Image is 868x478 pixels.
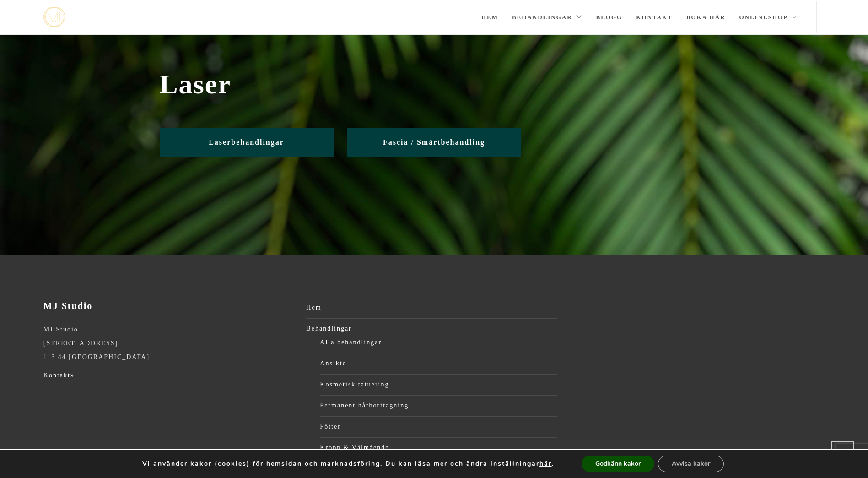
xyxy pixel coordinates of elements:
a: Laserbehandlingar [160,128,334,157]
button: Godkänn kakor [582,456,654,472]
span: Fascia / Smärtbehandling [383,138,485,146]
a: Blogg [596,1,623,33]
a: Ansikte [320,357,557,370]
a: Alla behandlingar [320,336,557,349]
a: Fötter [320,420,557,434]
a: Behandlingar [512,1,582,33]
a: Hem [481,1,498,33]
a: Kropp & Välmående [320,441,557,455]
button: här [539,460,552,468]
button: Avvisa kakor [658,456,724,472]
a: Boka här [686,1,726,33]
a: Behandlingar [306,322,557,336]
a: Kontakt [636,1,673,33]
a: Kontakt» [43,372,75,379]
a: Kosmetisk tatuering [320,378,557,391]
a: Fascia / Smärtbehandling [347,128,521,157]
p: MJ Studio [STREET_ADDRESS] 113 44 [GEOGRAPHIC_DATA] [43,323,295,364]
p: Vi använder kakor (cookies) för hemsidan och marknadsföring. Du kan läsa mer och ändra inställnin... [142,460,554,468]
span: Laserbehandlingar [209,138,284,146]
a: mjstudio mjstudio mjstudio [43,7,65,27]
img: mjstudio [43,7,65,27]
a: Onlineshop [739,1,798,33]
strong: » [70,372,75,379]
a: Permanent hårborttagning [320,399,557,413]
span: Laser [160,69,709,100]
h3: MJ Studio [43,301,295,311]
a: Hem [306,301,557,315]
